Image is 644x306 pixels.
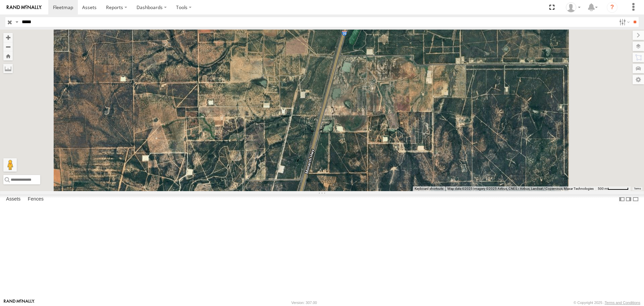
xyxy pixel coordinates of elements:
button: Zoom out [3,42,13,51]
i: ? [607,2,618,13]
label: Search Filter Options [616,17,631,27]
label: Search Query [14,17,19,27]
a: Terms and Conditions [605,301,640,305]
button: Drag Pegman onto the map to open Street View [3,158,17,172]
label: Dock Summary Table to the Left [619,194,625,204]
span: Map data ©2025 Imagery ©2025 Airbus, CNES / Airbus, Landsat / Copernicus, Maxar Technologies [447,187,594,190]
button: Keyboard shortcuts [415,186,443,191]
a: Visit our Website [4,299,35,306]
label: Fences [24,195,47,204]
button: Map Scale: 500 m per 59 pixels [596,186,631,191]
div: Aurora Salinas [563,2,583,12]
span: 500 m [598,187,607,190]
label: Measure [3,64,13,73]
div: © Copyright 2025 - [574,301,640,305]
a: Terms (opens in new tab) [634,187,641,190]
div: Version: 307.00 [291,301,317,305]
label: Map Settings [633,75,644,84]
label: Dock Summary Table to the Right [625,194,632,204]
button: Zoom in [3,33,13,42]
img: rand-logo.svg [7,5,42,10]
label: Assets [3,195,24,204]
button: Zoom Home [3,51,13,60]
label: Hide Summary Table [632,194,639,204]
